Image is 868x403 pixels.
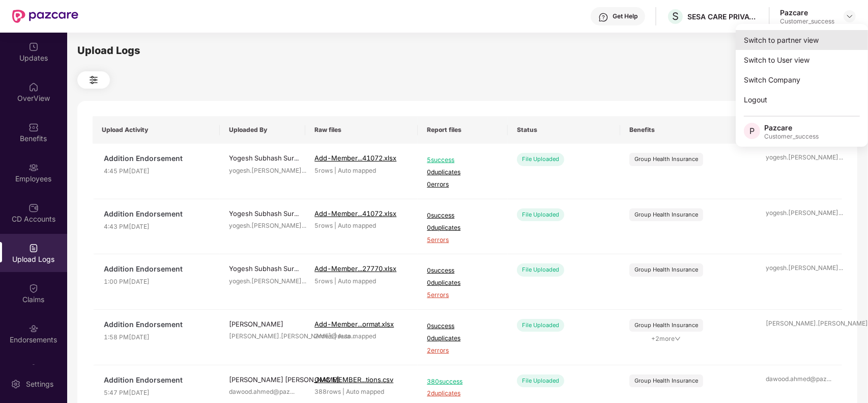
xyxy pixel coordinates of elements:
div: Pazcare [764,123,819,132]
span: down [675,336,681,342]
span: Add-Member...41072.xlsx [314,209,396,218]
div: Switch Company [736,70,868,90]
div: File Uploaded [517,263,564,276]
div: yogesh.[PERSON_NAME] [766,153,833,163]
span: 1:58 PM[DATE] [104,333,211,342]
span: 5:47 PM[DATE] [104,388,211,398]
span: Addition Endorsement [104,208,211,220]
div: Customer_success [780,17,834,25]
span: ... [294,264,299,273]
th: Raw files [305,116,418,144]
div: yogesh.[PERSON_NAME] [229,221,296,231]
span: 2 rows [314,332,333,340]
img: svg+xml;base64,PHN2ZyBpZD0iRW1wbG95ZWVzIiB4bWxucz0iaHR0cDovL3d3dy53My5vcmcvMjAwMC9zdmciIHdpZHRoPS... [28,163,39,173]
span: 4:43 PM[DATE] [104,222,211,232]
span: ... [290,388,295,395]
img: svg+xml;base64,PHN2ZyBpZD0iSGVscC0zMngzMiIgeG1sbnM9Imh0dHA6Ly93d3cudzMub3JnLzIwMDAvc3ZnIiB3aWR0aD... [598,12,609,22]
span: 0 duplicates [427,278,499,288]
span: 5 success [427,155,499,165]
span: ... [294,154,299,162]
span: 5 errors [427,290,499,300]
div: Group Health Insurance [634,210,698,219]
span: ... [302,167,306,174]
div: Upload Logs [77,43,857,59]
span: | [342,388,344,395]
span: ... [827,375,831,383]
span: Auto mapped [338,167,376,174]
span: 0 success [427,321,499,331]
span: ... [302,222,306,229]
span: Auto mapped [346,388,384,395]
span: Auto mapped [338,332,376,340]
span: ... [838,209,843,217]
span: ... [838,153,843,161]
span: 0 duplicates [427,334,499,343]
th: Upload Activity [93,116,220,144]
span: 0 duplicates [427,223,499,233]
div: Group Health Insurance [634,155,698,164]
span: | [334,277,336,285]
div: yogesh.[PERSON_NAME] [229,166,296,176]
div: yogesh.[PERSON_NAME] [766,208,833,218]
div: Customer_success [764,132,819,141]
span: 0 success [427,211,499,221]
span: Add-Member...41072.xlsx [314,154,396,162]
img: New Pazcare Logo [12,10,78,23]
div: Group Health Insurance [634,265,698,274]
div: File Uploaded [517,208,564,221]
span: P [749,125,755,137]
div: [PERSON_NAME] [PERSON_NAME] [229,374,296,385]
div: File Uploaded [517,374,564,387]
th: Report files [418,116,508,144]
div: dawood.ahmed@paz [229,387,296,397]
div: Group Health Insurance [634,321,698,330]
th: Benefits [620,116,757,144]
span: ... [838,264,843,272]
div: Group Health Insurance [634,377,698,385]
div: Settings [23,379,56,389]
span: 2 duplicates [427,389,499,398]
span: + 2 more [629,334,703,344]
th: Uploaded By [220,116,305,144]
img: svg+xml;base64,PHN2ZyBpZD0iQ2xhaW0iIHhtbG5zPSJodHRwOi8vd3d3LnczLm9yZy8yMDAwL3N2ZyIgd2lkdGg9IjIwIi... [28,283,39,293]
span: Add-Member...27770.xlsx [314,264,396,273]
span: 5 rows [314,222,333,229]
span: 5 rows [314,277,333,285]
div: Yogesh Subhash Sur [229,263,296,274]
span: 2 errors [427,346,499,356]
img: svg+xml;base64,PHN2ZyBpZD0iQ0RfQWNjb3VudHMiIGRhdGEtbmFtZT0iQ0QgQWNjb3VudHMiIHhtbG5zPSJodHRwOi8vd3... [28,203,39,213]
span: 0 errors [427,180,499,190]
div: yogesh.[PERSON_NAME] [766,263,833,273]
span: Auto mapped [338,277,376,285]
span: 5 rows [314,167,333,174]
span: ... [302,277,306,285]
div: Yogesh Subhash Sur [229,208,296,219]
span: 4:45 PM[DATE] [104,167,211,176]
img: svg+xml;base64,PHN2ZyBpZD0iSG9tZSIgeG1sbnM9Imh0dHA6Ly93d3cudzMub3JnLzIwMDAvc3ZnIiB3aWR0aD0iMjAiIG... [28,82,39,92]
img: svg+xml;base64,PHN2ZyBpZD0iU2V0dGluZy0yMHgyMCIgeG1sbnM9Imh0dHA6Ly93d3cudzMub3JnLzIwMDAvc3ZnIiB3aW... [11,379,21,389]
span: 1:00 PM[DATE] [104,277,211,287]
img: svg+xml;base64,PHN2ZyBpZD0iRW5kb3JzZW1lbnRzIiB4bWxucz0iaHR0cDovL3d3dy53My5vcmcvMjAwMC9zdmciIHdpZH... [28,324,39,334]
img: svg+xml;base64,PHN2ZyBpZD0iVXBsb2FkX0xvZ3MiIGRhdGEtbmFtZT0iVXBsb2FkIExvZ3MiIHhtbG5zPSJodHRwOi8vd3... [28,243,39,253]
th: Status [508,116,620,144]
div: File Uploaded [517,319,564,332]
span: | [334,332,336,340]
span: 5 errors [427,235,499,245]
div: Switch to partner view [736,30,868,50]
span: 0 success [427,266,499,276]
span: | [334,222,336,229]
span: 380 success [427,377,499,387]
div: Yogesh Subhash Sur [229,153,296,163]
div: [PERSON_NAME].[PERSON_NAME]@sesa [766,319,833,329]
span: S [672,10,679,22]
span: Addition Endorsement [104,153,211,164]
div: [PERSON_NAME].[PERSON_NAME]@sesa [229,332,296,341]
span: 388 rows [314,388,341,395]
div: Logout [736,90,868,110]
div: Get Help [613,12,638,20]
div: [PERSON_NAME] [229,319,296,329]
span: Addition Endorsement [104,319,211,330]
div: Switch to User view [736,50,868,70]
span: Add-Member...ormat.xlsx [314,320,394,328]
img: svg+xml;base64,PHN2ZyBpZD0iVXBkYXRlZCIgeG1sbnM9Imh0dHA6Ly93d3cudzMub3JnLzIwMDAvc3ZnIiB3aWR0aD0iMj... [28,42,39,52]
